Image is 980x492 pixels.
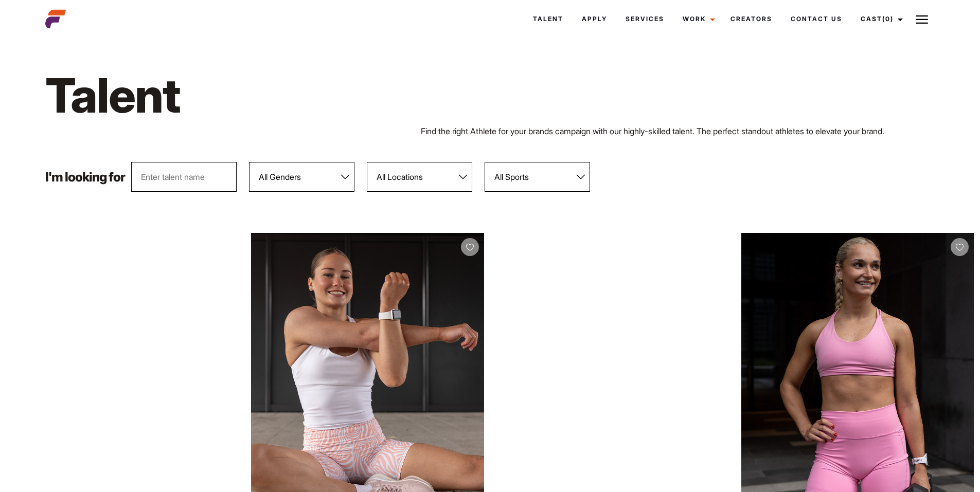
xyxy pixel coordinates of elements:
[524,5,573,33] a: Talent
[45,9,66,29] img: cropped-aefm-brand-fav-22-square.png
[851,5,909,33] a: Cast(0)
[45,171,125,184] p: I'm looking for
[131,162,237,192] input: Enter talent name
[616,5,673,33] a: Services
[882,15,894,23] span: (0)
[781,5,851,33] a: Contact Us
[573,5,616,33] a: Apply
[45,66,559,125] h1: Talent
[673,5,721,33] a: Work
[421,125,934,137] p: Find the right Athlete for your brands campaign with our highly-skilled talent. The perfect stand...
[721,5,781,33] a: Creators
[916,13,928,26] img: Burger icon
